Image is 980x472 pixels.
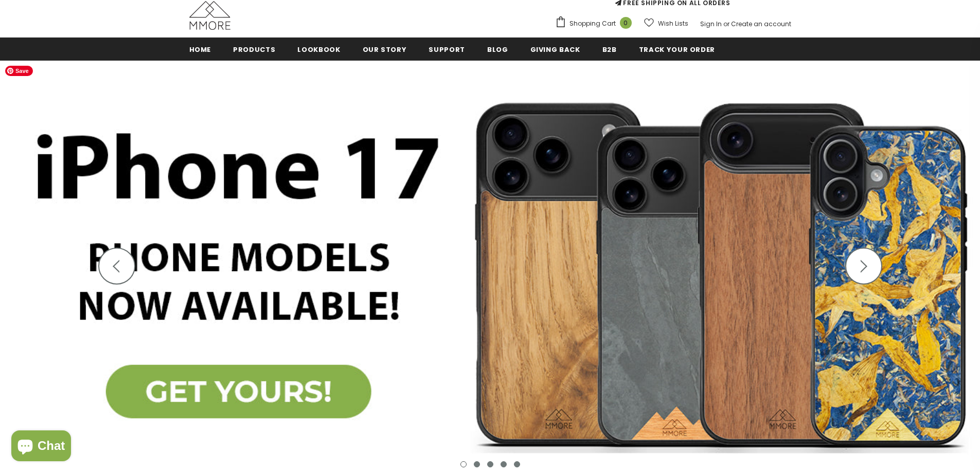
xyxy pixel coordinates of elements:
span: Track your order [639,45,715,54]
span: 0 [620,17,632,29]
a: Blog [487,37,508,61]
span: B2B [602,45,617,54]
a: Products [233,37,275,61]
a: Track your order [639,37,715,61]
span: Our Story [363,45,407,54]
a: Wish Lists [644,14,688,32]
a: Shopping Cart 0 [555,16,637,31]
button: 2 [474,461,480,467]
a: Lookbook [297,37,340,61]
button: 4 [501,461,507,467]
span: support [429,45,465,54]
span: Save [5,66,33,76]
button: 3 [487,461,493,467]
a: Our Story [363,37,407,61]
span: or [723,20,729,28]
a: Giving back [530,37,580,61]
span: Wish Lists [658,18,688,29]
inbox-online-store-chat: Shopify online store chat [8,430,74,464]
a: Home [189,37,211,61]
img: MMORE Cases [189,1,230,30]
span: Home [189,45,211,54]
a: Create an account [731,20,791,28]
span: Products [233,45,275,54]
span: Lookbook [297,45,340,54]
span: Giving back [530,45,580,54]
span: Shopping Cart [569,18,616,29]
a: support [429,37,465,61]
button: 1 [460,461,467,467]
a: B2B [602,37,617,61]
span: Blog [487,45,508,54]
button: 5 [514,461,520,467]
a: Sign In [700,20,722,28]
